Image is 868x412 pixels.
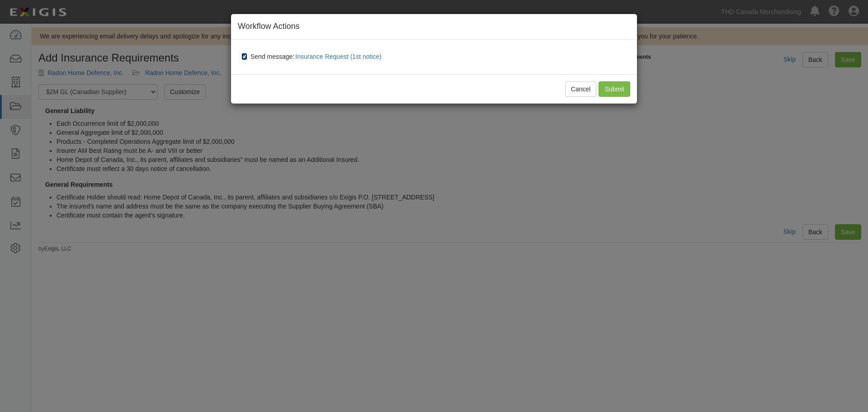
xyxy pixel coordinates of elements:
[599,81,630,97] input: Submit
[295,53,382,60] span: Insurance Request (1st notice)
[565,81,597,97] button: Cancel
[241,53,247,60] input: Send message:Insurance Request (1st notice)
[238,21,630,33] h4: Workflow Actions
[250,53,385,60] span: Send message:
[294,51,385,62] button: Send message:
